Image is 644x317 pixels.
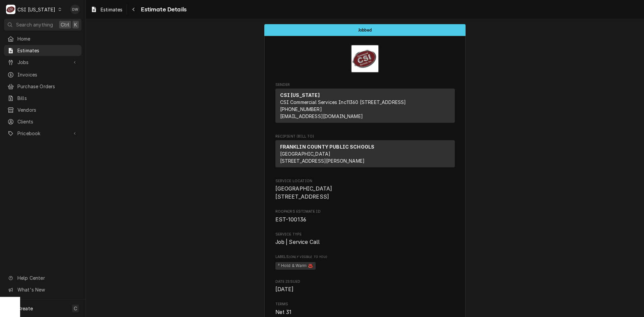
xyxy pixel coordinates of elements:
[4,81,82,92] a: Purchase Orders
[4,33,82,44] a: Home
[4,69,82,80] a: Invoices
[275,285,455,294] span: Date Issued
[275,82,455,88] span: Sender
[275,140,455,167] div: Recipient (Bill To)
[4,116,82,127] a: Clients
[275,178,455,201] div: Service Location
[275,232,455,246] div: Service Type
[264,24,466,36] div: Status
[280,144,375,150] strong: FRANKLIN COUNTY PUBLIC SCHOOLS
[275,82,455,126] div: Estimate Sender
[74,21,77,28] span: K
[4,45,82,56] a: Estimates
[275,286,294,293] span: [DATE]
[139,5,186,14] span: Estimate Details
[74,305,77,312] span: C
[275,302,455,316] div: Terms
[275,238,455,246] span: Service Type
[275,89,455,123] div: Sender
[275,262,316,270] span: ² Hold & Warm ♨️
[275,186,332,200] span: [GEOGRAPHIC_DATA] [STREET_ADDRESS]
[70,5,80,14] div: DW
[275,209,455,223] div: Roopairs Estimate ID
[16,21,53,28] span: Search anything
[280,151,365,164] span: [GEOGRAPHIC_DATA] [STREET_ADDRESS][PERSON_NAME]
[275,209,455,214] span: Roopairs Estimate ID
[4,57,82,68] a: Go to Jobs
[17,35,78,42] span: Home
[275,309,292,315] span: Net 31
[275,254,455,271] div: [object Object]
[17,71,78,78] span: Invoices
[17,47,78,54] span: Estimates
[275,232,455,237] span: Service Type
[101,6,122,13] span: Estimates
[275,185,455,201] span: Service Location
[351,45,379,73] img: Logo
[61,21,69,28] span: Ctrl
[358,28,372,32] span: Jobbed
[17,274,77,281] span: Help Center
[280,113,363,119] a: [EMAIL_ADDRESS][DOMAIN_NAME]
[17,118,78,125] span: Clients
[275,216,307,223] span: EST-100136
[275,134,455,170] div: Estimate Recipient
[4,284,82,295] a: Go to What's New
[275,279,455,284] span: Date Issued
[17,286,77,293] span: What's New
[4,272,82,283] a: Go to Help Center
[275,178,455,184] span: Service Location
[4,128,82,139] a: Go to Pricebook
[17,106,78,113] span: Vendors
[4,19,82,31] button: Search anythingCtrlK
[275,134,455,139] span: Recipient (Bill To)
[70,5,80,14] div: Dyane Weber's Avatar
[280,99,406,105] span: CSI Commercial Services Inc11360 [STREET_ADDRESS]
[275,140,455,170] div: Recipient (Bill To)
[4,93,82,104] a: Bills
[275,216,455,224] span: Roopairs Estimate ID
[275,279,455,294] div: Date Issued
[17,59,68,66] span: Jobs
[17,306,33,311] span: Create
[275,308,455,316] span: Terms
[275,239,320,245] span: Job | Service Call
[17,130,68,137] span: Pricebook
[17,95,78,102] span: Bills
[275,261,455,271] span: [object Object]
[280,92,320,98] strong: CSI [US_STATE]
[289,255,327,259] span: (Only Visible to You)
[275,254,455,260] span: Labels
[128,4,139,15] button: Navigate back
[275,89,455,125] div: Sender
[17,83,78,90] span: Purchase Orders
[280,106,322,112] a: [PHONE_NUMBER]
[4,104,82,115] a: Vendors
[88,4,125,15] a: Estimates
[6,5,15,14] div: C
[6,5,15,14] div: CSI Kentucky's Avatar
[17,6,55,13] div: CSI [US_STATE]
[275,302,455,307] span: Terms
